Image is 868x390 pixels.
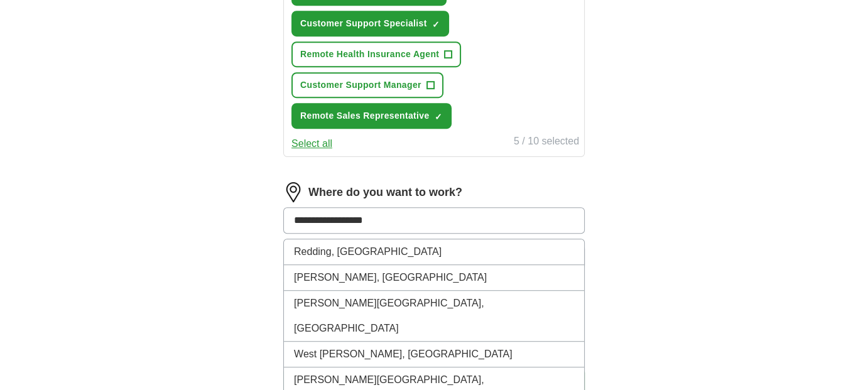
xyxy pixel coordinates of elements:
[300,79,421,92] span: Customer Support Manager
[284,265,584,291] li: [PERSON_NAME], [GEOGRAPHIC_DATA]
[308,184,462,201] label: Where do you want to work?
[291,11,449,36] button: Customer Support Specialist✓
[291,41,461,67] button: Remote Health Insurance Agent
[283,182,303,202] img: location.png
[284,342,584,367] li: West [PERSON_NAME], [GEOGRAPHIC_DATA]
[284,291,584,342] li: [PERSON_NAME][GEOGRAPHIC_DATA], [GEOGRAPHIC_DATA]
[291,136,332,151] button: Select all
[300,17,427,30] span: Customer Support Specialist
[300,109,430,122] span: Remote Sales Representative
[514,134,579,151] div: 5 / 10 selected
[291,103,452,129] button: Remote Sales Representative✓
[284,239,584,265] li: Redding, [GEOGRAPHIC_DATA]
[291,72,443,98] button: Customer Support Manager
[435,112,442,122] span: ✓
[300,48,439,61] span: Remote Health Insurance Agent
[432,19,440,30] span: ✓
